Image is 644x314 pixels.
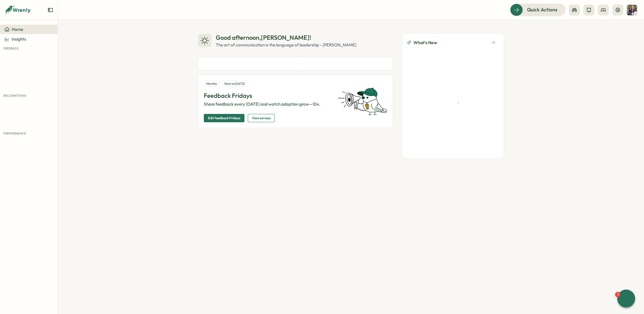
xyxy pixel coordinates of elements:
button: View surveys [248,114,275,122]
span: Edit feedback Fridays [208,114,240,122]
button: Expand sidebar [48,7,53,13]
div: Good afternoon , [PERSON_NAME] ! [216,33,356,42]
span: Insights [12,36,26,42]
div: Next on [DATE] [222,81,248,87]
span: Home [12,27,23,32]
p: Feedback Fridays [204,91,331,100]
img: Hanna Smith [627,5,637,15]
p: Share feedback every [DATE] and watch adoption grow—10x. [204,101,331,107]
span: View surveys [252,114,271,122]
button: Edit feedback Fridays [204,114,244,122]
span: What's New [413,39,437,46]
button: 1 [617,290,635,307]
div: 1 [615,292,621,297]
button: Quick Actions [510,4,565,16]
span: Quick Actions [527,6,557,13]
div: Monthly [204,81,220,87]
div: The art of communication is the language of leadership - [PERSON_NAME] [216,42,356,48]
